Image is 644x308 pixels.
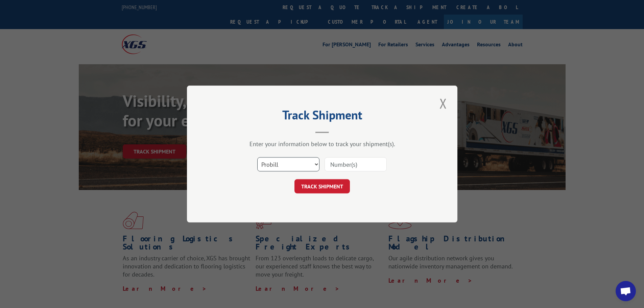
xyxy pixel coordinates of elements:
button: TRACK SHIPMENT [294,179,350,193]
h2: Track Shipment [221,110,424,123]
input: Number(s) [325,157,387,171]
a: Open chat [616,281,636,301]
button: Close modal [437,94,449,113]
div: Enter your information below to track your shipment(s). [221,140,424,148]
